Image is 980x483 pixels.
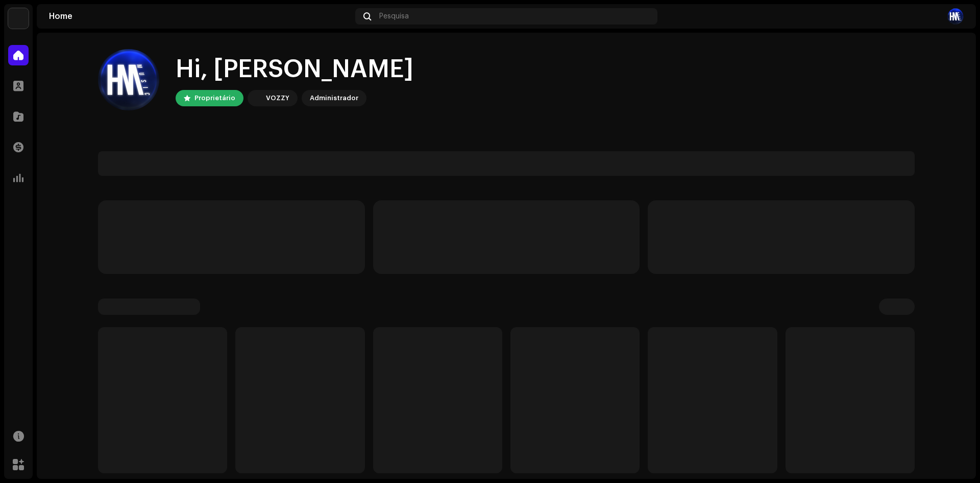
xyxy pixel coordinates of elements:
div: Home [49,12,351,20]
div: Proprietário [194,92,235,104]
div: Hi, [PERSON_NAME] [176,53,413,86]
img: 157bdc2e-462e-4224-844c-c414979c75ed [947,8,964,25]
img: 1cf725b2-75a2-44e7-8fdf-5f1256b3d403 [8,8,29,29]
img: 1cf725b2-75a2-44e7-8fdf-5f1256b3d403 [250,92,262,104]
img: 157bdc2e-462e-4224-844c-c414979c75ed [98,49,159,110]
div: VOZZY [266,92,289,104]
div: Administrador [310,92,358,104]
span: Pesquisa [379,12,409,20]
